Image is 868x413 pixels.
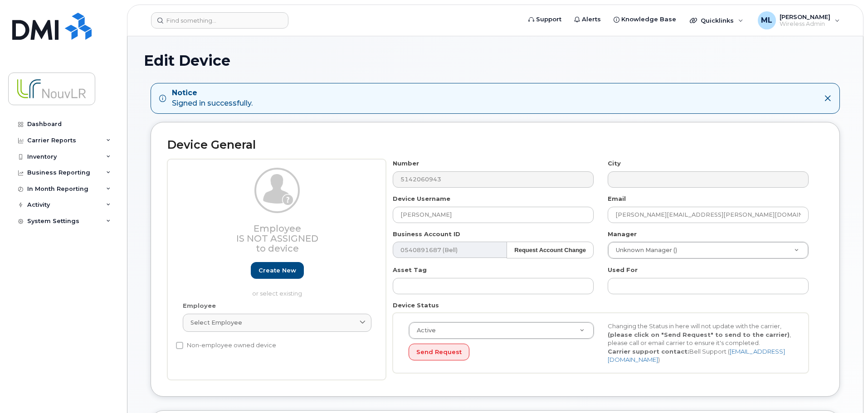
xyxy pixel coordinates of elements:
[601,322,800,364] div: Changing the Status in here will not update with the carrier, , please call or email carrier to e...
[393,230,460,238] label: Business Account ID
[144,53,847,68] h1: Edit Device
[167,139,823,151] h2: Device General
[236,233,318,244] span: Is not assigned
[172,88,253,109] div: Signed in successfully.
[393,159,419,168] label: Number
[176,342,183,349] input: Non-employee owned device
[409,322,594,339] a: Active
[507,242,594,258] button: Request Account Change
[256,243,299,254] span: to device
[393,194,450,203] label: Device Username
[183,224,371,253] h3: Employee
[172,88,253,98] strong: Notice
[393,266,427,274] label: Asset Tag
[409,344,469,360] button: Send Request
[608,266,638,274] label: Used For
[608,348,785,364] a: [EMAIL_ADDRESS][DOMAIN_NAME]
[251,262,304,279] a: Create new
[610,246,677,254] span: Unknown Manager ()
[393,301,439,310] label: Device Status
[608,242,808,258] a: Unknown Manager ()
[183,301,216,310] label: Employee
[608,230,637,238] label: Manager
[176,340,276,351] label: Non-employee owned device
[608,159,621,168] label: City
[183,289,371,298] p: or select existing
[608,194,626,203] label: Email
[190,318,242,327] span: Select employee
[183,314,371,332] a: Select employee
[608,331,790,338] strong: (please click on "Send Request" to send to the carrier)
[514,247,586,253] strong: Request Account Change
[411,326,436,335] span: Active
[608,348,689,355] strong: Carrier support contact:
